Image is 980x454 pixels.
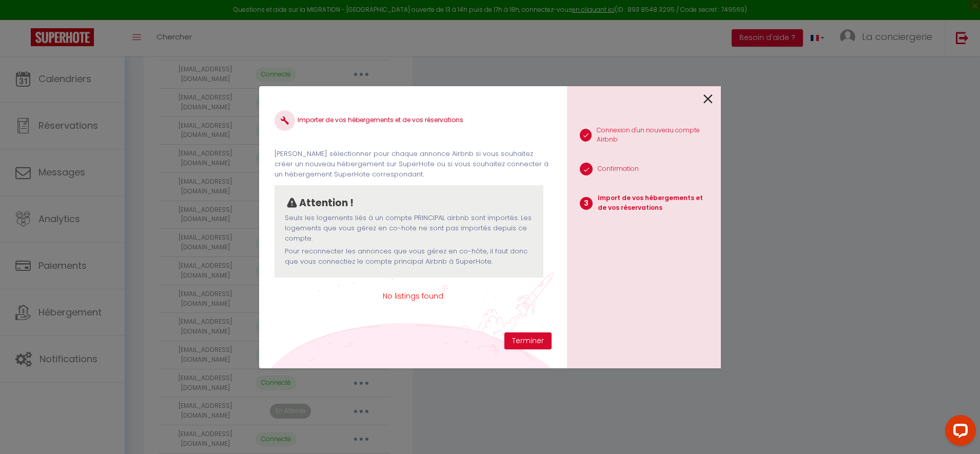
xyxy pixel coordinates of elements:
p: [PERSON_NAME] sélectionner pour chaque annonce Airbnb si vous souhaitez créer un nouveau hébergem... [275,149,552,180]
span: No listings found [275,290,552,302]
p: Pour reconnecter les annonces que vous gérez en co-hôte, il faut donc que vous connectiez le comp... [285,246,533,267]
p: Seuls les logements liés à un compte PRINCIPAL airbnb sont importés. Les logements que vous gérez... [285,213,533,244]
p: Confirmation [598,164,639,174]
h4: Importer de vos hébergements et de vos réservations [275,110,552,131]
p: Import de vos hébergements et de vos réservations [598,193,713,213]
button: Terminer [504,332,552,350]
span: 3 [580,197,593,210]
p: Connexion d'un nouveau compte Airbnb [597,126,713,145]
iframe: LiveChat chat widget [937,411,980,454]
p: Attention ! [299,195,354,211]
